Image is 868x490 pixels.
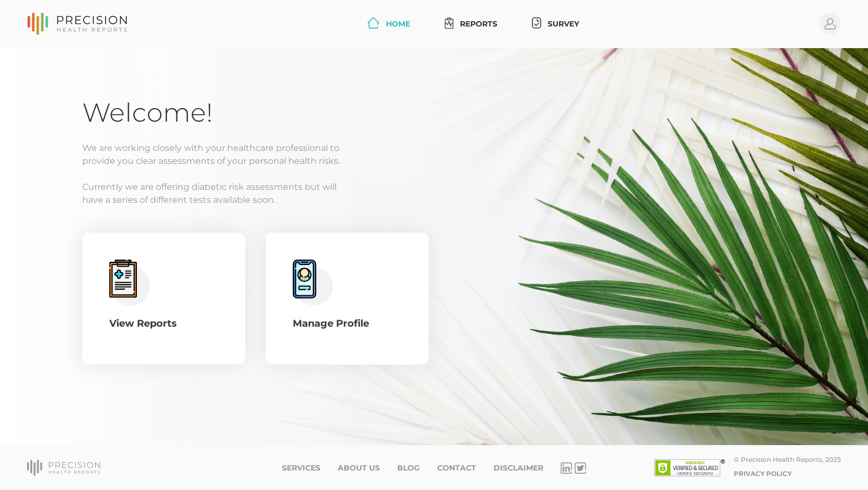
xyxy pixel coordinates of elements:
h1: Welcome! [82,97,786,129]
a: Disclaimer [494,463,543,473]
div: Manage Profile [293,316,402,331]
a: Contact [437,463,476,473]
p: Currently we are offering diabetic risk assessments but will have a series of different tests ava... [82,181,786,207]
p: We are working closely with your healthcare professional to provide you clear assessments of your... [82,142,786,168]
a: Reports [440,14,502,34]
a: Privacy Policy [734,469,792,478]
a: About Us [338,463,380,473]
a: Home [363,14,415,34]
a: Blog [397,463,420,473]
img: SSL site seal - click to verify [654,459,725,476]
div: © Precision Health Reports, 2025 [734,455,841,463]
a: Services [282,463,320,473]
a: Survey [528,14,583,34]
div: View Reports [109,316,218,331]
